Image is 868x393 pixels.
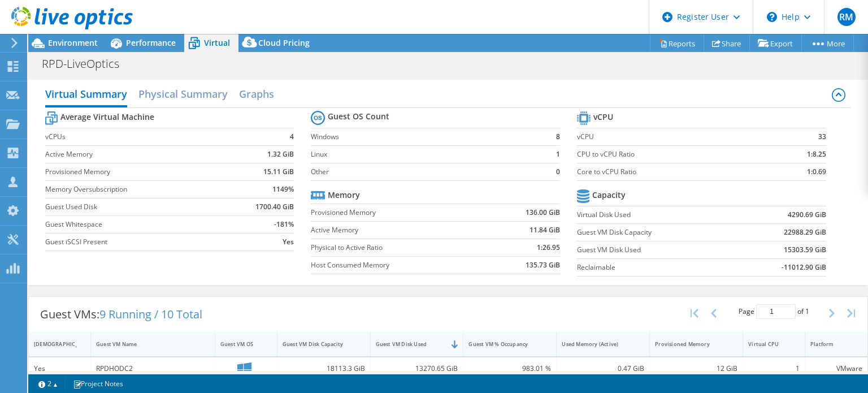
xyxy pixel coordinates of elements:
[204,37,230,48] span: Virtual
[810,362,862,375] div: VMware
[34,362,85,375] div: Yes
[810,340,849,348] div: Platform
[267,149,294,160] b: 1.32 GiB
[34,340,72,348] div: [DEMOGRAPHIC_DATA]
[784,244,826,256] b: 15303.59 GiB
[468,362,551,375] div: 983.01 %
[45,201,229,213] label: Guest Used Disk
[376,362,458,375] div: 13270.65 GiB
[788,209,826,221] b: 4290.69 GiB
[704,34,750,52] a: Share
[258,37,310,48] span: Cloud Pricing
[29,297,214,332] div: Guest VMs:
[45,236,229,248] label: Guest iSCSI Present
[468,340,537,348] div: Guest VM % Occupancy
[45,83,127,107] h2: Virtual Summary
[311,131,548,142] label: Windows
[526,260,560,271] b: 135.73 GiB
[655,340,724,348] div: Provisioned Memory
[782,262,826,273] b: -11012.90 GiB
[556,131,560,142] b: 8
[65,377,131,391] a: Project Notes
[283,362,365,375] div: 18113.3 GiB
[96,362,210,375] div: RPDHQDC2
[311,166,548,178] label: Other
[537,242,560,253] b: 1:26.95
[283,340,351,348] div: Guest VM Disk Capacity
[807,166,826,178] b: 1:0.69
[290,131,294,142] b: 4
[767,12,777,22] svg: \n
[530,224,560,236] b: 11.84 GiB
[562,340,631,348] div: Used Memory (Active)
[748,362,800,375] div: 1
[60,111,154,123] b: Average Virtual Machine
[749,34,802,52] a: Export
[650,34,704,52] a: Reports
[31,377,66,391] a: 2
[263,166,294,178] b: 15.11 GiB
[577,166,769,178] label: Core to vCPU Ratio
[556,166,560,178] b: 0
[255,201,294,213] b: 1700.40 GiB
[272,184,294,195] b: 1149%
[801,34,854,52] a: More
[37,58,137,70] h1: RPD-LiveOptics
[328,111,389,122] b: Guest OS Count
[45,131,229,142] label: vCPUs
[556,149,560,160] b: 1
[592,189,626,201] b: Capacity
[805,306,809,316] span: 1
[328,189,360,201] b: Memory
[526,207,560,218] b: 136.00 GiB
[311,207,488,218] label: Provisioned Memory
[577,227,737,238] label: Guest VM Disk Capacity
[577,131,769,142] label: vCPU
[784,227,826,238] b: 22988.29 GiB
[655,362,737,375] div: 12 GiB
[283,236,294,248] b: Yes
[748,340,786,348] div: Virtual CPU
[99,306,202,322] span: 9 Running / 10 Total
[311,224,488,236] label: Active Memory
[239,83,274,105] h2: Graphs
[593,111,613,123] b: vCPU
[45,166,229,178] label: Provisioned Memory
[311,242,488,253] label: Physical to Active Ratio
[376,340,445,348] div: Guest VM Disk Used
[577,262,737,273] label: Reclaimable
[562,362,644,375] div: 0.47 GiB
[311,260,488,271] label: Host Consumed Memory
[837,8,856,26] span: RM
[756,304,796,319] input: jump to page
[45,184,229,195] label: Memory Oversubscription
[96,340,196,348] div: Guest VM Name
[220,340,258,348] div: Guest VM OS
[138,83,228,105] h2: Physical Summary
[45,219,229,230] label: Guest Whitespace
[48,37,98,48] span: Environment
[274,219,294,230] b: -181%
[45,149,229,160] label: Active Memory
[739,304,809,319] span: Page of
[577,244,737,256] label: Guest VM Disk Used
[311,149,548,160] label: Linux
[818,131,826,142] b: 33
[577,149,769,160] label: CPU to vCPU Ratio
[807,149,826,160] b: 1:8.25
[577,209,737,221] label: Virtual Disk Used
[126,37,176,48] span: Performance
